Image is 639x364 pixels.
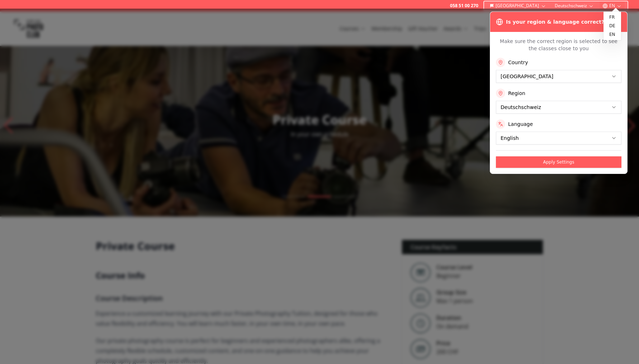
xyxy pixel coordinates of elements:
p: Make sure the correct region is selected to see the classes close to you [496,38,621,52]
label: Region [508,90,525,97]
a: de [605,22,620,30]
button: Deutschschweiz [552,1,597,10]
button: Apply Settings [496,156,621,168]
label: Country [508,59,528,66]
a: en [605,30,620,39]
a: fr [605,13,620,22]
button: [GEOGRAPHIC_DATA] [487,1,549,10]
div: EN [603,11,621,40]
a: 058 51 00 270 [450,3,478,9]
h3: Is your region & language correct? [506,18,604,25]
label: Language [508,120,533,128]
button: EN [600,1,625,10]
